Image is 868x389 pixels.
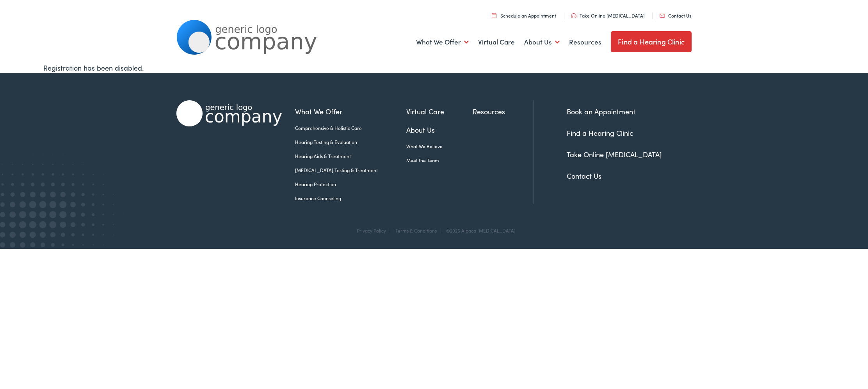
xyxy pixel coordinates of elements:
a: About Us [524,28,560,57]
img: utility icon [660,14,665,18]
a: Resources [569,28,601,57]
div: Registration has been disabled. [43,62,825,73]
a: Insurance Counseling [295,195,406,202]
a: Comprehensive & Holistic Care [295,124,406,131]
a: Virtual Care [406,106,473,117]
img: utility icon [571,13,576,18]
a: Take Online [MEDICAL_DATA] [567,149,662,159]
img: utility icon [492,13,496,18]
a: Contact Us [660,12,691,19]
a: Book an Appointment [567,107,635,116]
a: Meet the Team [406,157,473,164]
a: [MEDICAL_DATA] Testing & Treatment [295,167,406,174]
img: Alpaca Audiology [176,100,282,126]
a: What We Offer [295,106,406,117]
a: Privacy Policy [357,227,386,234]
a: Find a Hearing Clinic [611,31,692,52]
a: About Us [406,124,473,135]
a: Hearing Testing & Evaluation [295,139,406,146]
a: Hearing Aids & Treatment [295,153,406,160]
a: What We Believe [406,143,473,150]
a: Take Online [MEDICAL_DATA] [571,12,645,19]
div: ©2025 Alpaca [MEDICAL_DATA] [442,228,516,233]
a: Terms & Conditions [395,227,437,234]
a: Resources [473,106,534,117]
a: Hearing Protection [295,181,406,188]
a: Find a Hearing Clinic [567,128,633,138]
a: Schedule an Appointment [492,12,556,19]
a: Contact Us [567,171,601,181]
a: Virtual Care [478,28,515,57]
a: What We Offer [416,28,469,57]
